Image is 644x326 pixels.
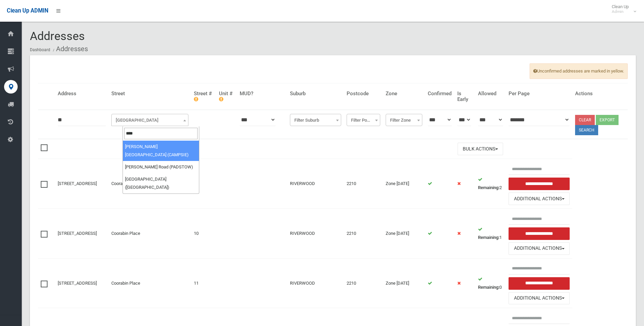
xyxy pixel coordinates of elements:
td: 10 [191,209,216,259]
h4: Street # [194,91,214,102]
td: Coorabin Place [109,159,191,209]
button: Bulk Actions [458,143,503,155]
td: 11 [191,258,216,308]
td: 1 [191,159,216,209]
button: Search [575,125,598,135]
td: 2210 [344,159,383,209]
td: Coorabin Place [109,209,191,259]
h4: Is Early [457,91,473,102]
td: 2210 [344,258,383,308]
h4: Confirmed [428,91,452,97]
span: Unconfirmed addresses are marked in yellow. [530,63,628,79]
strong: Remaining: [478,185,499,190]
h4: Zone [386,91,422,97]
td: 1 [475,209,506,259]
button: Additional Actions [509,242,570,255]
a: [STREET_ADDRESS] [58,181,97,186]
span: Filter Postcode [348,116,379,125]
span: Clean Up [608,4,636,14]
h4: Actions [575,91,625,97]
strong: Remaining: [478,235,499,240]
span: Filter Street [111,114,188,126]
a: Dashboard [30,47,50,52]
td: 0 [475,258,506,308]
a: [STREET_ADDRESS] [58,281,97,286]
h4: Suburb [290,91,341,97]
td: RIVERWOOD [287,209,344,259]
span: Filter Suburb [292,116,339,125]
h4: Address [58,91,106,97]
span: Filter Zone [387,116,421,125]
small: Admin [612,9,629,14]
td: Coorabin Place [109,258,191,308]
td: RIVERWOOD [287,258,344,308]
span: Filter Suburb [290,114,341,126]
li: [PERSON_NAME] Road (PADSTOW) [123,161,199,173]
td: Zone [DATE] [383,159,425,209]
span: Clean Up ADMIN [7,7,48,14]
td: RIVERWOOD [287,159,344,209]
button: Additional Actions [509,192,570,205]
h4: Postcode [347,91,380,97]
li: [PERSON_NAME][GEOGRAPHIC_DATA] (CAMPSIE) [123,141,199,161]
span: Filter Street [113,116,187,125]
h4: Per Page [509,91,570,97]
li: [GEOGRAPHIC_DATA] ([GEOGRAPHIC_DATA]) [123,173,199,193]
span: Filter Zone [386,114,422,126]
h4: Allowed [478,91,503,97]
td: 2 [475,159,506,209]
h4: Unit # [219,91,234,102]
button: Export [596,115,619,125]
span: Addresses [30,29,85,43]
button: Additional Actions [509,292,570,305]
a: Clear [575,115,595,125]
a: [STREET_ADDRESS] [58,231,97,236]
span: Filter Postcode [347,114,380,126]
td: 2210 [344,209,383,259]
h4: MUD? [240,91,284,97]
strong: Remaining: [478,285,499,290]
td: Zone [DATE] [383,209,425,259]
h4: Street [111,91,188,97]
li: Addresses [51,43,88,55]
td: Zone [DATE] [383,258,425,308]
